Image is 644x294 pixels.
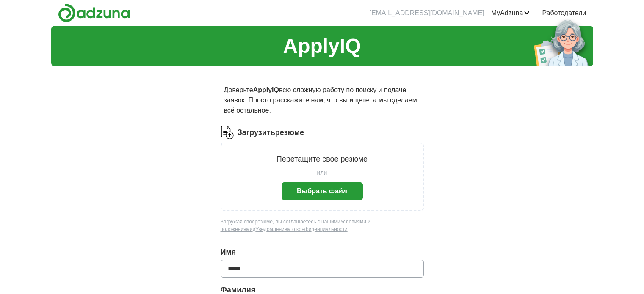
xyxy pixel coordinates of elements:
[253,86,279,93] font: ApplyIQ
[348,226,349,232] font: .
[297,187,347,195] font: Выбрать файл
[221,248,236,256] font: Имя
[491,8,530,18] a: MyAdzuna
[273,219,340,225] font: , вы соглашаетесь с нашими
[282,182,363,200] button: Выбрать файл
[224,86,253,93] font: Доверьте
[317,169,327,176] font: или
[224,86,417,114] font: всю сложную работу по поиску и подаче заявок. Просто расскажите нам, что вы ищете, а мы сделаем в...
[221,286,256,294] font: Фамилия
[275,128,304,137] font: резюме
[542,9,586,16] font: Работодатели
[58,3,130,22] img: Логотип Адзуны
[255,219,273,225] font: резюме
[542,8,586,18] a: Работодатели
[370,9,484,16] font: [EMAIL_ADDRESS][DOMAIN_NAME]
[255,226,347,232] a: Уведомлением о конфиденциальности
[238,128,275,137] font: Загрузить
[276,155,368,163] font: Перетащите свое резюме
[221,126,234,139] img: Значок резюме
[221,219,255,225] font: Загружая свое
[283,35,361,57] font: ApplyIQ
[253,226,256,232] font: и
[491,9,523,16] font: MyAdzuna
